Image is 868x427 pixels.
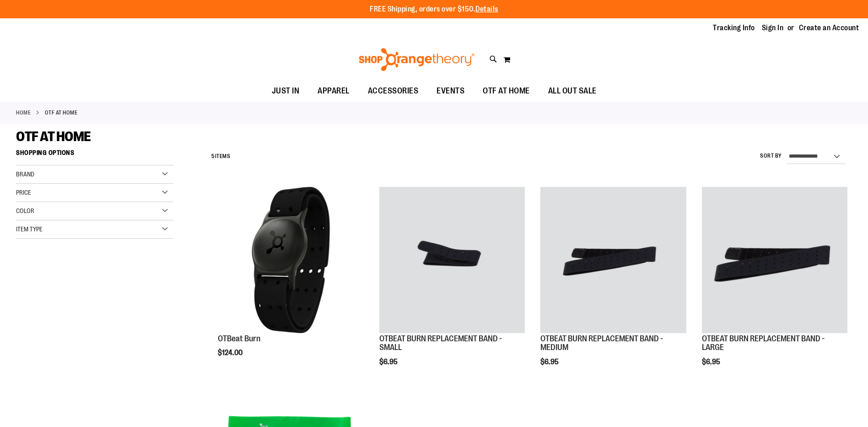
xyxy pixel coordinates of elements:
[16,189,31,196] span: Price
[218,349,244,357] span: $124.00
[760,152,782,160] label: Sort By
[16,109,31,117] a: Home
[697,182,852,389] div: product
[16,225,43,233] span: Item Type
[799,23,859,33] a: Create an Account
[548,81,597,101] span: ALL OUT SALE
[16,170,34,178] span: Brand
[379,334,502,352] a: OTBEAT BURN REPLACEMENT BAND - SMALL
[218,334,260,343] a: OTBeat Burn
[16,207,34,214] span: Color
[379,187,525,333] img: OTBEAT BURN REPLACEMENT BAND - SMALL
[218,187,363,334] a: Main view of OTBeat Burn 6.0-C
[762,23,784,33] a: Sign In
[375,182,529,389] div: product
[702,358,722,366] span: $6.95
[272,81,300,101] span: JUST IN
[536,182,690,389] div: product
[211,149,230,164] h2: Items
[702,187,847,334] a: OTBEAT BURN REPLACEMENT BAND - LARGE
[379,358,399,366] span: $6.95
[483,81,530,101] span: OTF AT HOME
[370,4,498,15] p: FREE Shipping, orders over $150.
[211,153,215,159] span: 5
[437,81,464,101] span: EVENTS
[702,334,825,352] a: OTBEAT BURN REPLACEMENT BAND - LARGE
[540,334,663,352] a: OTBEAT BURN REPLACEMENT BAND - MEDIUM
[379,187,525,334] a: OTBEAT BURN REPLACEMENT BAND - SMALL
[540,187,686,333] img: OTBEAT BURN REPLACEMENT BAND - MEDIUM
[318,81,350,101] span: APPAREL
[16,129,91,144] span: OTF AT HOME
[45,109,78,117] strong: OTF AT HOME
[213,182,368,380] div: product
[218,187,363,333] img: Main view of OTBeat Burn 6.0-C
[16,145,173,165] strong: Shopping Options
[713,23,755,33] a: Tracking Info
[368,81,419,101] span: ACCESSORIES
[357,48,476,71] img: Shop Orangetheory
[540,187,686,334] a: OTBEAT BURN REPLACEMENT BAND - MEDIUM
[475,5,498,13] a: Details
[702,187,847,333] img: OTBEAT BURN REPLACEMENT BAND - LARGE
[540,358,560,366] span: $6.95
